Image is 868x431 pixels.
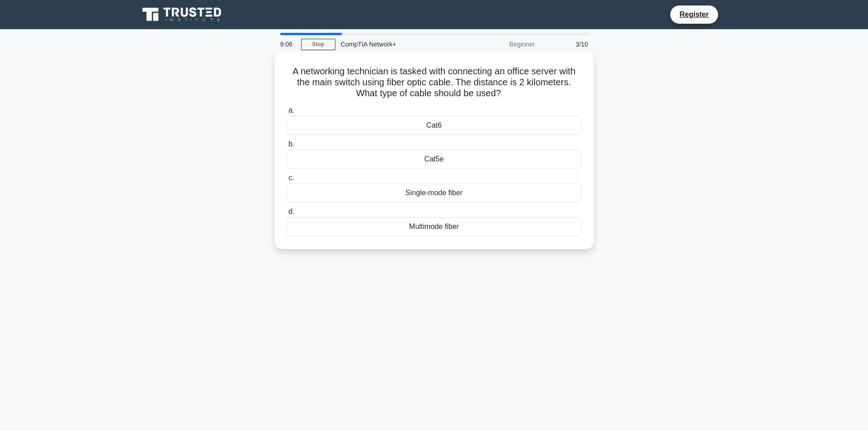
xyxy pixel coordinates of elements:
div: Single-mode fiber [287,183,582,203]
a: Stop [301,39,335,50]
span: c. [288,174,294,182]
div: CompTIA Network+ [335,35,461,53]
div: Cat5e [287,150,582,169]
a: Register [674,9,714,20]
div: 3/10 [540,35,594,53]
div: Cat6 [287,116,582,135]
span: a. [288,106,294,114]
span: d. [288,208,294,215]
h5: A networking technician is tasked with connecting an office server with the main switch using fib... [286,66,583,99]
div: 9:06 [275,35,301,53]
div: Beginner [461,35,540,53]
div: Multimode fiber [287,217,582,236]
span: b. [288,140,294,148]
